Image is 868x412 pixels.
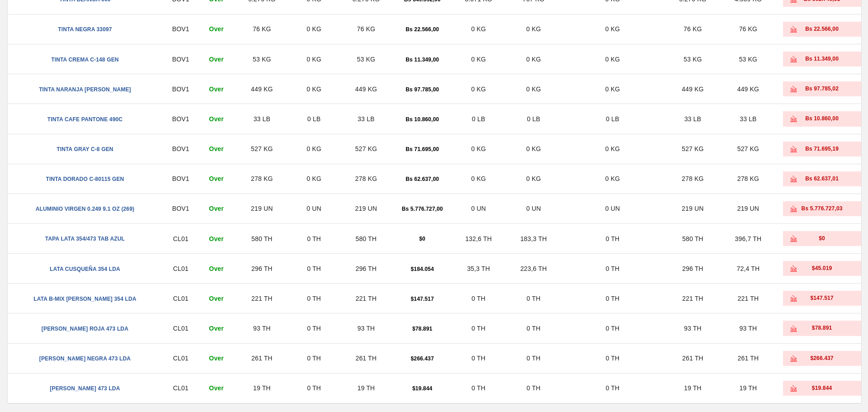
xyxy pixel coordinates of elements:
[605,25,620,33] span: 0 KG
[606,295,620,302] span: 0 TH
[682,205,703,212] span: 219 UN
[406,116,439,123] span: Bs 10.860,00
[209,235,224,242] span: Over
[173,355,189,362] span: Santiago
[606,325,620,332] span: 0 TH
[606,235,620,242] span: 0 TH
[605,56,620,63] span: 0 KG
[735,235,762,242] span: 396,7 TH
[738,355,759,362] span: 261 TH
[47,116,123,123] span: TINTA CAFE PANTONE 490C
[605,205,620,212] span: 0 UN
[45,236,125,242] span: TAPA LATA 354/473 TAB AZUL
[472,115,485,123] span: 0 LB
[50,385,120,392] span: [PERSON_NAME] 473 LDA
[606,115,619,123] span: 0 LB
[173,295,189,302] span: Santiago
[739,56,757,63] span: 53 KG
[251,85,273,93] span: 449 KG
[526,145,541,152] span: 0 KG
[797,235,847,242] div: $0
[209,56,224,63] span: Over
[307,115,321,123] span: 0 LB
[355,175,377,182] span: 278 KG
[790,175,797,182] img: icon
[790,85,797,92] img: icon
[682,295,703,302] span: 221 TH
[790,205,797,212] img: icon
[357,325,375,332] span: 93 TH
[527,115,540,123] span: 0 LB
[738,295,759,302] span: 221 TH
[790,355,797,362] img: icon
[684,115,701,123] span: 33 LB
[606,355,620,362] span: 0 TH
[39,86,131,93] span: TINTA NARANJA [PERSON_NAME]
[172,205,189,212] span: ENALBO
[790,325,797,332] img: icon
[526,56,541,63] span: 0 KG
[790,115,797,122] img: icon
[307,384,321,392] span: 0 TH
[790,146,797,152] img: icon
[740,325,757,332] span: 93 TH
[472,325,486,332] span: 0 TH
[358,115,374,123] span: 33 LB
[472,295,486,302] span: 0 TH
[253,56,271,63] span: 53 KG
[355,205,377,212] span: 219 UN
[520,265,547,272] span: 223,6 TH
[254,115,270,123] span: 33 LB
[307,175,321,182] span: 0 KG
[307,355,321,362] span: 0 TH
[209,145,224,152] span: Over
[253,25,271,33] span: 76 KG
[209,384,224,392] span: Over
[737,265,760,272] span: 72,4 TH
[471,25,486,33] span: 0 KG
[797,205,847,213] div: Bs 5.776.727,03
[412,385,432,392] span: $19.844
[739,25,757,33] span: 76 KG
[526,205,541,212] span: 0 UN
[471,175,486,182] span: 0 KG
[172,145,189,152] span: ENALBO
[471,205,486,212] span: 0 UN
[465,235,492,242] span: 132,6 TH
[797,145,847,153] div: Bs 71.695,19
[251,145,273,152] span: 527 KG
[419,236,425,242] span: $0
[307,235,321,242] span: 0 TH
[737,85,759,93] span: 449 KG
[173,265,189,272] span: Santiago
[406,176,439,182] span: Bs 62.637,00
[684,56,702,63] span: 53 KG
[520,235,547,242] span: 183,3 TH
[172,56,189,63] span: ENALBO
[790,265,797,272] img: icon
[797,115,847,123] div: Bs 10.860,00
[251,295,273,302] span: 221 TH
[797,294,847,302] div: $147.517
[406,57,439,63] span: Bs 11.349,00
[209,205,224,212] span: Over
[209,115,224,123] span: Over
[33,296,136,302] span: LATA B-MIX [PERSON_NAME] 354 LDA
[797,265,847,272] div: $45.019
[251,205,273,212] span: 219 UN
[472,384,486,392] span: 0 TH
[406,146,439,152] span: Bs 71.695,00
[526,25,541,33] span: 0 KG
[527,295,541,302] span: 0 TH
[357,56,375,63] span: 53 KG
[471,85,486,93] span: 0 KG
[253,384,271,392] span: 19 TH
[355,145,377,152] span: 527 KG
[682,235,703,242] span: 580 TH
[307,85,321,93] span: 0 KG
[307,265,321,272] span: 0 TH
[251,265,273,272] span: 296 TH
[471,145,486,152] span: 0 KG
[209,175,224,182] span: Over
[307,56,321,63] span: 0 KG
